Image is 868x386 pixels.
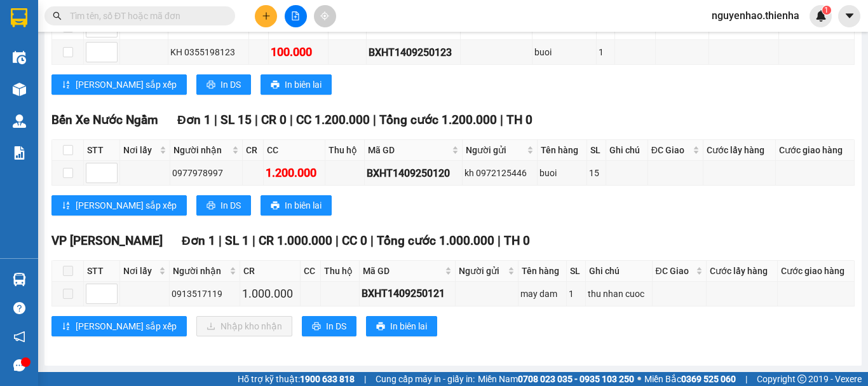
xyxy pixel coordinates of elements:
span: 1 [824,6,829,15]
button: sort-ascending[PERSON_NAME] sắp xếp [51,195,187,216]
img: warehouse-icon [13,83,26,96]
button: file-add [285,5,307,27]
span: copyright [797,375,806,383]
span: | [500,113,503,127]
span: printer [376,322,385,332]
button: printerIn DS [196,195,251,216]
span: In DS [220,78,241,92]
button: aim [314,5,336,27]
span: sort-ascending [62,80,71,90]
span: [PERSON_NAME] sắp xếp [76,78,177,92]
div: 1 [599,45,613,59]
strong: 0708 023 035 - 0935 103 250 [518,374,634,384]
span: Người gửi [459,264,505,278]
span: aim [320,11,329,20]
span: Người nhận [173,264,227,278]
button: printerIn biên lai [261,74,332,95]
span: message [13,359,25,371]
button: printerIn biên lai [366,316,437,336]
span: nguyenhao.thienha [702,8,810,24]
button: printerIn DS [196,74,251,95]
th: Cước lấy hàng [703,140,776,161]
img: warehouse-icon [13,51,26,64]
td: BXHT1409250120 [365,161,463,186]
span: printer [207,80,215,90]
th: CC [264,140,325,161]
div: 15 [589,166,604,180]
img: warehouse-icon [13,114,26,128]
div: BXHT1409250120 [367,165,460,181]
div: 100.000 [271,43,326,61]
span: ĐC Giao [656,264,693,278]
th: Ghi chú [586,261,653,282]
span: CC 0 [342,233,367,248]
th: SL [587,140,606,161]
div: 1.200.000 [266,164,323,182]
span: In biên lai [390,319,427,333]
button: caret-down [838,5,860,27]
span: plus [262,11,271,20]
span: Bến Xe Nước Ngầm [51,113,158,127]
button: printerIn biên lai [261,195,332,216]
span: In DS [326,319,346,333]
span: sort-ascending [62,322,71,332]
span: | [252,233,255,248]
span: file-add [291,11,300,20]
div: buoi [539,166,585,180]
th: CC [301,261,321,282]
span: Tổng cước 1.000.000 [377,233,494,248]
span: Người gửi [466,143,524,157]
span: Cung cấp máy in - giấy in: [376,372,475,386]
span: Nơi lấy [123,143,157,157]
span: Nơi lấy [123,264,156,278]
span: Hỗ trợ kỹ thuật: [238,372,355,386]
span: | [336,233,339,248]
span: notification [13,331,25,343]
div: BXHT1409250123 [369,45,458,60]
span: SL 1 [225,233,249,248]
span: [PERSON_NAME] sắp xếp [76,319,177,333]
th: CR [243,140,263,161]
th: Tên hàng [538,140,587,161]
th: Cước giao hàng [776,140,855,161]
th: Ghi chú [606,140,648,161]
button: sort-ascending[PERSON_NAME] sắp xếp [51,74,187,95]
span: Miền Nam [478,372,634,386]
div: KH 0355198123 [170,45,247,59]
span: SL 15 [220,113,252,127]
span: | [370,233,374,248]
th: Tên hàng [519,261,567,282]
span: printer [271,201,280,211]
span: In biên lai [285,198,322,212]
span: CC 1.200.000 [296,113,370,127]
span: printer [312,322,321,332]
th: CR [240,261,301,282]
div: kh 0972125446 [465,166,534,180]
span: ⚪️ [637,376,641,382]
span: Miền Bắc [644,372,736,386]
span: caret-down [844,10,855,22]
span: | [364,372,366,386]
div: 0913517119 [172,287,238,301]
strong: 0369 525 060 [681,374,736,384]
th: Thu hộ [321,261,360,282]
div: BXHT1409250121 [362,286,453,301]
span: TH 0 [504,233,530,248]
div: 1 [569,287,583,301]
button: downloadNhập kho nhận [196,316,292,336]
span: Tổng cước 1.200.000 [379,113,497,127]
img: solution-icon [13,146,26,160]
sup: 1 [822,6,831,15]
span: | [498,233,501,248]
span: | [219,233,222,248]
span: printer [207,201,215,211]
span: Đơn 1 [182,233,215,248]
span: ĐC Giao [651,143,690,157]
span: Người nhận [173,143,229,157]
span: | [255,113,258,127]
span: question-circle [13,302,25,314]
th: Thu hộ [325,140,365,161]
span: In DS [220,198,241,212]
th: STT [84,261,120,282]
span: In biên lai [285,78,322,92]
